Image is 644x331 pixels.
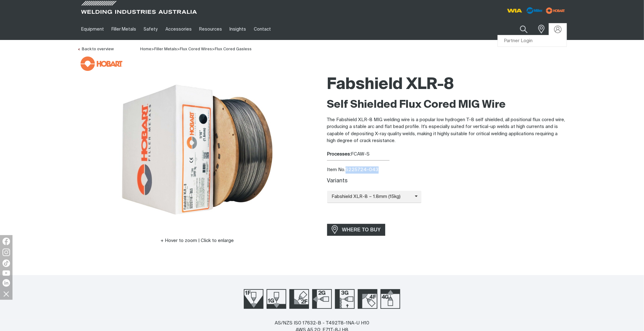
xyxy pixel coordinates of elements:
[154,47,177,51] a: Filler Metals
[151,47,154,51] span: >
[195,18,226,40] a: Resources
[77,47,114,51] a: Back to overview of Flux Cored Gasless
[544,6,567,15] img: miller
[2,270,10,276] img: YouTube
[244,289,263,309] img: Welding Position 1F
[327,166,567,174] div: Item No. S225724-043
[250,18,275,40] a: Contact
[327,152,351,156] strong: Processes:
[180,47,212,51] a: Flux Cored Wires
[108,18,140,40] a: Filler Metals
[2,279,10,287] img: LinkedIn
[2,238,10,245] img: Facebook
[119,72,275,228] img: Fabshield XLR-8
[2,249,10,256] img: Instagram
[212,47,215,51] span: >
[140,47,151,51] span: Home
[140,47,151,51] a: Home
[327,75,567,95] h1: Fabshield XLR-8
[327,224,386,235] a: WHERE TO BUY
[2,259,10,267] img: TikTok
[157,237,238,245] button: Hover to zoom | Click to enlarge
[77,18,108,40] a: Equipment
[498,35,567,47] a: Partner Login
[327,178,348,184] label: Variants
[327,151,567,158] div: FCAW-S
[215,47,252,51] a: Flux Cored Gasless
[177,47,180,51] span: >
[267,289,286,309] img: Welding Position 1G
[381,289,400,309] img: Welding Position 4G
[358,289,377,309] img: Welding Position 4F
[77,18,445,40] nav: Main
[226,18,250,40] a: Insights
[140,18,161,40] a: Safety
[312,289,332,309] img: Welding Position 2G
[338,225,385,235] span: WHERE TO BUY
[162,18,195,40] a: Accessories
[327,116,567,145] p: The Fabshield XLR-8 MIG welding wire is a popular low hydrogen T-8 self shielded, all positional ...
[289,289,309,309] img: Welding Position 2F
[513,22,534,37] button: Search products
[81,57,122,71] img: Hobart
[1,289,12,299] img: hide socials
[327,193,415,200] span: Fabshield XLR-8 – 1.8mm (15kg)
[327,98,567,112] h2: Self Shielded Flux Cored MIG Wire
[335,289,355,309] img: Welding Position 3G Up
[505,22,534,37] input: Product name or item number...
